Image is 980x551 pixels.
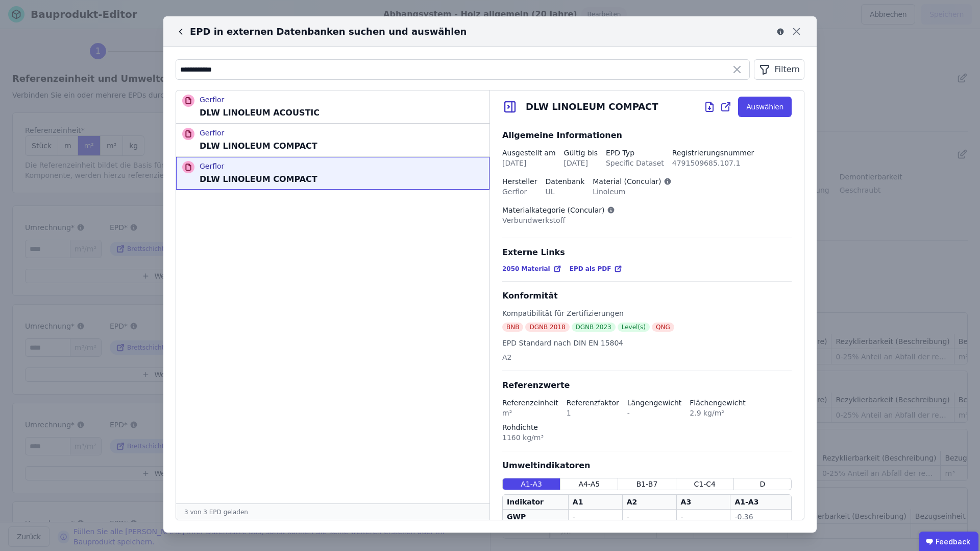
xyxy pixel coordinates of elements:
div: DGNB 2023 [572,323,616,332]
div: Umweltindikatoren [502,460,792,472]
div: DGNB 2018 [525,323,569,332]
div: Flächengewicht [690,398,745,408]
div: m² [502,408,558,418]
div: BNB [502,323,523,332]
button: Auswählen [738,97,792,117]
div: Specific Dataset [606,158,664,168]
p: DLW LINOLEUM COMPACT [200,173,317,186]
div: Hersteller [502,176,537,187]
span: C1-C4 [694,479,716,489]
div: - [573,512,618,522]
div: Linoleum [593,187,671,197]
div: Referenzeinheit [502,398,558,408]
span: B1-B7 [636,479,658,489]
div: Kompatibilität für Zertifizierungen [502,308,676,323]
div: QNG [652,323,674,332]
div: A2 [627,497,638,507]
div: Indikator [507,497,544,507]
div: Level(s) [618,323,650,332]
span: A4-A5 [578,479,600,489]
div: [DATE] [502,158,556,168]
div: Verbundwerkstoff [502,215,615,225]
div: Allgemeine Informationen [502,129,792,142]
button: Filtern [754,59,804,80]
div: 3 von 3 EPD geladen [176,503,489,520]
span: A1-A3 [521,479,542,489]
div: 1160 kg/m³ [502,432,544,443]
div: Längengewicht [627,398,682,408]
div: Datenbank [545,176,584,187]
p: Gerflor [200,161,317,171]
div: Gültig bis [564,148,598,158]
div: EPD in externen Datenbanken suchen und auswählen [176,25,467,39]
div: Rohdichte [502,422,544,432]
div: Ausgestellt am [502,148,556,158]
span: D [760,479,766,489]
div: A1 [573,497,583,507]
div: Material (Concular) [593,176,671,187]
div: - [681,512,726,522]
p: DLW LINOLEUM COMPACT [200,140,317,152]
div: [DATE] [564,158,598,168]
div: Externe Links [502,246,792,259]
div: Konformität [502,290,792,302]
div: - [627,408,682,418]
div: Referenzfaktor [567,398,619,408]
div: - [627,512,672,522]
div: A3 [681,497,692,507]
p: Gerflor [200,95,320,105]
div: A2 [502,352,623,362]
div: EPD Typ [606,148,664,158]
div: Materialkategorie (Concular) [502,205,615,215]
p: DLW LINOLEUM ACOUSTIC [200,107,320,119]
div: Registrierungsnummer [672,148,754,158]
div: Gerflor [502,187,537,197]
div: 4791509685.107.1 [672,158,754,168]
div: GWP [507,512,564,522]
div: UL [545,187,584,197]
span: 2050 Material [502,265,550,273]
p: Gerflor [200,128,317,138]
div: -0.36 [734,512,787,522]
span: EPD als PDF [570,265,611,273]
div: A1-A3 [734,497,758,507]
div: 2.9 kg/m² [690,408,745,418]
div: DLW LINOLEUM COMPACT [526,100,658,114]
div: EPD Standard nach DIN EN 15804 [502,338,623,352]
div: 1 [567,408,619,418]
div: Referenzwerte [502,379,792,392]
